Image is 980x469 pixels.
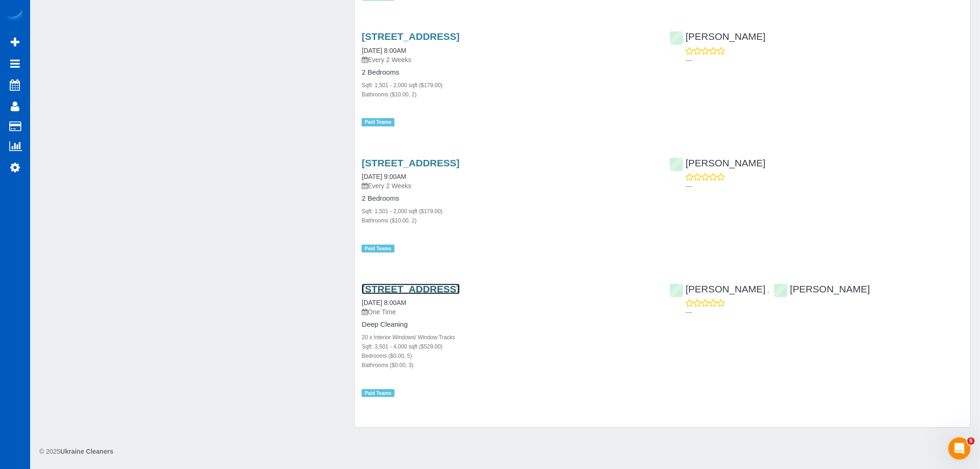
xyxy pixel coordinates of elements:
strong: Ukraine Cleaners [60,448,113,455]
p: --- [686,56,963,65]
a: [STREET_ADDRESS] [362,284,459,294]
a: [PERSON_NAME] [670,284,766,294]
p: --- [686,308,963,317]
h4: 2 Bedrooms [362,69,655,76]
h4: Deep Cleaning [362,321,655,329]
p: Every 2 Weeks [362,181,655,190]
span: Paid Teams [362,245,394,253]
p: Every 2 Weeks [362,55,655,64]
p: --- [686,182,963,191]
span: , [767,286,769,294]
a: [DATE] 8:00AM [362,299,406,306]
a: [PERSON_NAME] [670,31,766,42]
a: [STREET_ADDRESS] [362,158,459,168]
span: Paid Teams [362,389,394,397]
small: Sqft: 1,501 - 2,000 sqft ($179.00) [362,82,443,89]
div: © 2025 [39,447,971,456]
small: Bedrooms ($0.00, 5) [362,353,412,359]
small: Sqft: 1,501 - 2,000 sqft ($179.00) [362,208,443,215]
h4: 2 Bedrooms [362,195,655,203]
a: [PERSON_NAME] [670,158,766,168]
p: One Time [362,307,655,317]
a: [PERSON_NAME] [774,284,870,294]
small: Bathrooms ($10.00, 2) [362,217,416,224]
span: 5 [967,437,975,445]
a: [DATE] 9:00AM [362,173,406,180]
a: [DATE] 8:00AM [362,47,406,54]
img: Automaid Logo [6,9,24,22]
small: Bathrooms ($10.00, 2) [362,91,416,98]
small: 20 x Interior Windows/ Window Tracks [362,334,455,341]
small: Sqft: 3,501 - 4,000 sqft ($529.00) [362,343,443,350]
iframe: Intercom live chat [949,437,971,460]
small: Bathrooms ($0.00, 3) [362,362,414,368]
a: [STREET_ADDRESS] [362,31,459,42]
span: Paid Teams [362,118,394,126]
